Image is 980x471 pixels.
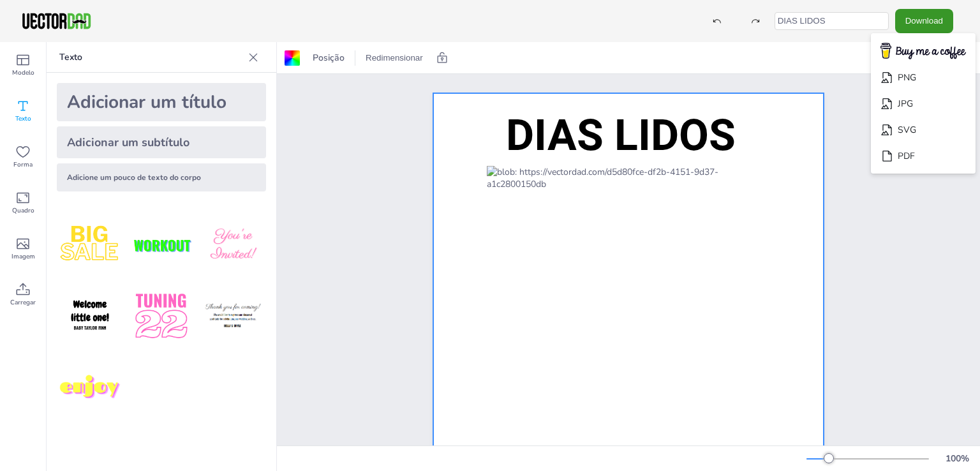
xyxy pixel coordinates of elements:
img: K4iXMrW.png [200,283,266,350]
font: SVG [898,124,916,136]
img: buymecoffee.png [872,39,974,64]
img: M7yqmqo.png [57,355,123,421]
img: BBMXfK6.png [200,212,266,278]
font: Texto [59,51,82,63]
ul: Download [871,33,976,174]
img: 1B4LbXY.png [128,283,195,350]
font: Modelo [12,68,34,77]
img: GNLDUe7.png [57,283,123,350]
font: Download [905,16,943,26]
font: Adicionar um subtítulo [67,135,189,150]
font: JPG [898,98,913,110]
button: Redimensionar [360,48,428,68]
font: 100 [946,452,961,465]
font: Forma [13,160,33,169]
font: Imagem [11,252,35,261]
font: PNG [898,71,916,84]
font: PDF [898,150,915,162]
input: nome do modelo [775,12,889,30]
font: Redimensionar [366,53,423,63]
img: VectorDad-1.png [20,11,93,31]
img: style1.png [57,212,123,278]
font: Quadro [12,206,34,215]
font: Texto [15,114,31,123]
button: Download [895,9,953,33]
font: Posição [313,52,345,64]
font: Carregar [10,298,36,307]
img: XdJCRjX.png [128,212,195,278]
font: % [961,452,969,465]
font: Adicione um pouco de texto do corpo [67,172,201,183]
font: Adicionar um título [67,90,226,114]
font: DIAS LIDOS [506,110,736,161]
